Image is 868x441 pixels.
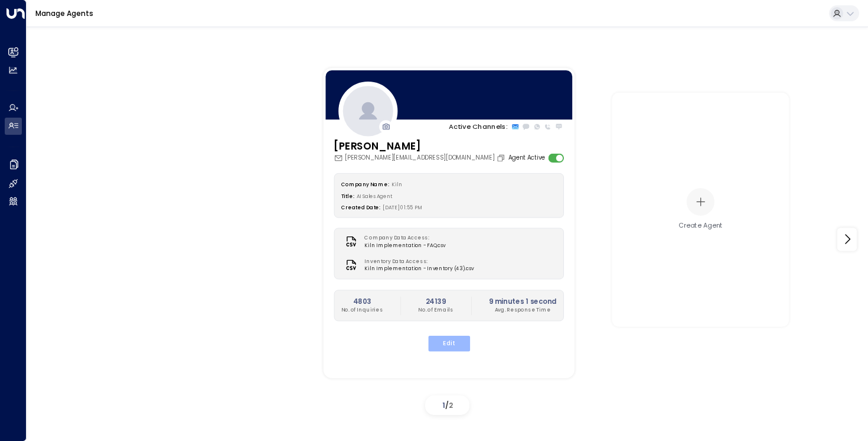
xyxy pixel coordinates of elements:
[356,192,392,199] span: AI Sales Agent
[496,153,507,162] button: Copy
[391,180,402,187] span: Kiln
[341,296,383,306] h2: 4803
[678,221,723,231] div: Create Agent
[488,296,556,306] h2: 9 minutes 1 second
[425,395,469,415] div: /
[508,153,544,162] label: Agent Active
[442,400,445,410] span: 1
[341,192,354,199] label: Title:
[449,121,507,131] p: Active Channels:
[428,336,469,351] button: Edit
[334,153,507,162] div: [PERSON_NAME][EMAIL_ADDRESS][DOMAIN_NAME]
[418,296,453,306] h2: 24139
[418,306,453,314] p: No. of Emails
[364,234,441,242] label: Company Data Access:
[364,242,445,249] span: Kiln Implementation - FAQ.csv
[364,258,469,265] label: Inventory Data Access:
[334,138,507,154] h3: [PERSON_NAME]
[488,306,556,314] p: Avg. Response Time
[383,204,422,210] span: [DATE] 01:55 PM
[364,265,474,273] span: Kiln Implementation - Inventory (43).csv
[449,400,453,410] span: 2
[341,204,380,210] label: Created Date:
[341,306,383,314] p: No. of Inquiries
[35,8,93,18] a: Manage Agents
[341,180,389,187] label: Company Name:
